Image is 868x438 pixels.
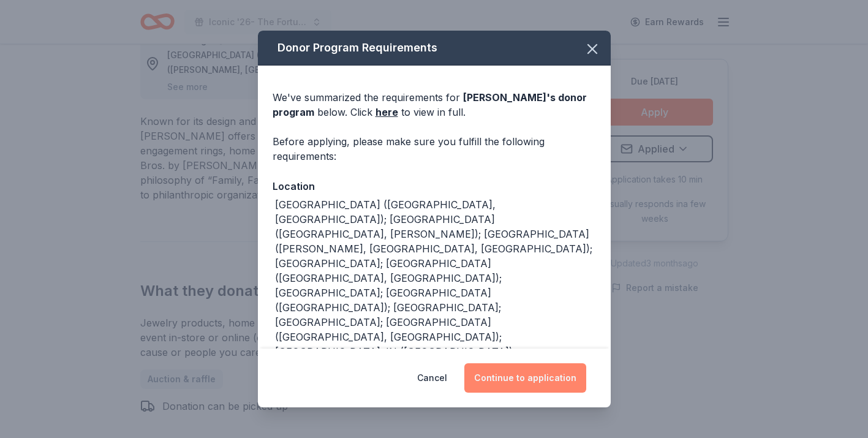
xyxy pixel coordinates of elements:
button: Continue to application [464,363,586,393]
div: Location [273,178,596,194]
div: Donor Program Requirements [258,31,611,66]
div: Before applying, please make sure you fulfill the following requirements: [273,134,596,164]
div: We've summarized the requirements for below. Click to view in full. [273,90,596,119]
button: Cancel [417,363,447,393]
a: here [376,105,398,119]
